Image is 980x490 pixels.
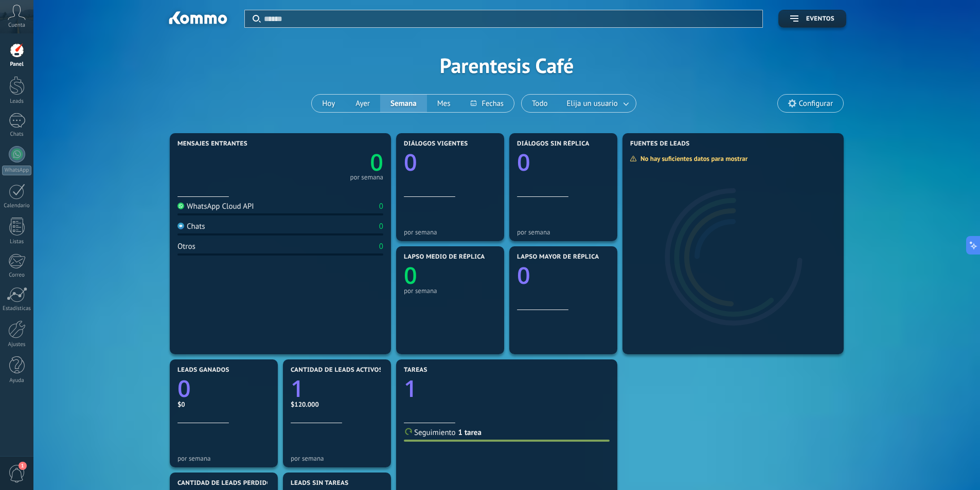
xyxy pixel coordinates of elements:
button: Todo [522,95,558,112]
div: Calendario [2,203,32,209]
text: 1 [291,373,304,404]
div: 0 [379,222,383,231]
span: Cuenta [8,22,25,29]
span: Configurar [799,99,833,108]
div: Leads [2,98,32,105]
div: Chats [177,222,205,231]
div: Panel [2,61,32,68]
div: por semana [291,455,383,462]
text: 0 [404,147,417,178]
a: 1 [404,373,610,404]
div: 0 [379,202,383,211]
button: Fechas [460,95,513,112]
div: por semana [177,455,270,462]
span: Cantidad de leads perdidos [177,480,275,487]
div: WhatsApp [2,166,31,175]
button: Semana [380,95,427,112]
div: por semana [517,228,610,236]
span: Fuentes de leads [630,140,690,148]
span: Diálogos vigentes [404,140,468,148]
img: Chats [177,223,184,229]
button: Mes [427,95,461,112]
a: 0 [177,373,270,404]
span: Leads ganados [177,367,229,374]
div: Otros [177,242,195,251]
div: Ajustes [2,341,32,348]
span: Lapso medio de réplica [404,253,485,261]
div: por semana [350,175,383,180]
div: Chats [2,131,32,138]
span: Elija un usuario [565,97,620,111]
img: WhatsApp Cloud API [177,203,184,209]
span: Seguimiento [414,428,456,438]
a: Seguimiento [404,428,456,438]
text: 0 [370,147,383,178]
div: Correo [2,272,32,279]
span: Leads sin tareas [291,480,348,487]
a: 1 tarea [458,428,482,438]
div: Listas [2,239,32,245]
text: 1 [404,373,417,404]
span: Mensajes entrantes [177,140,247,148]
div: No hay suficientes datos para mostrar [630,154,755,163]
span: Tareas [404,367,427,374]
span: Diálogos sin réplica [517,140,590,148]
button: Elija un usuario [558,95,636,112]
div: $120.000 [291,400,383,409]
div: Estadísticas [2,305,32,312]
button: Ayer [345,95,380,112]
span: Lapso mayor de réplica [517,253,599,261]
text: 0 [517,147,530,178]
div: $0 [177,400,270,409]
div: por semana [404,228,496,236]
div: Ayuda [2,377,32,384]
a: 0 [280,147,383,178]
text: 0 [177,373,191,404]
button: Hoy [312,95,345,112]
div: WhatsApp Cloud API [177,202,254,211]
div: 0 [379,242,383,251]
span: 1 [19,462,27,470]
text: 0 [517,260,530,291]
a: 1 [291,373,383,404]
button: Eventos [778,10,846,28]
text: 0 [404,260,417,291]
span: Cantidad de leads activos [291,367,383,374]
span: Eventos [806,15,834,23]
div: por semana [404,287,496,295]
